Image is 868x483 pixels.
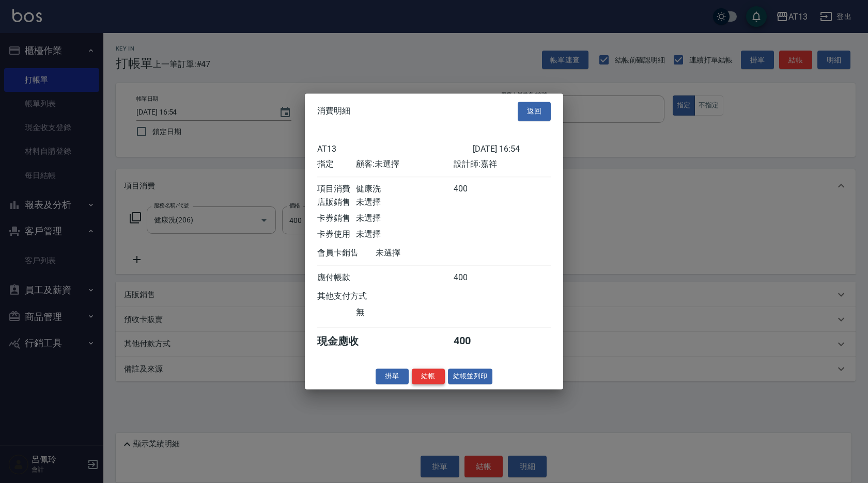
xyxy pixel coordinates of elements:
div: 健康洗 [356,184,453,195]
div: 店販銷售 [317,197,356,208]
div: 應付帳款 [317,272,356,283]
div: AT13 [317,144,473,154]
div: 指定 [317,159,356,170]
div: 未選擇 [356,213,453,224]
div: 卡券使用 [317,229,356,240]
div: 400 [454,184,492,195]
button: 結帳並列印 [448,368,493,384]
button: 結帳 [412,368,445,384]
div: 400 [454,334,492,348]
div: 卡券銷售 [317,213,356,224]
div: [DATE] 16:54 [473,144,551,154]
div: 400 [454,272,492,283]
div: 會員卡銷售 [317,248,376,259]
button: 返回 [518,102,551,121]
div: 項目消費 [317,184,356,195]
div: 現金應收 [317,334,376,348]
div: 未選擇 [356,197,453,208]
span: 消費明細 [317,106,350,117]
div: 顧客: 未選擇 [356,159,453,170]
div: 設計師: 嘉祥 [454,159,551,170]
div: 未選擇 [356,229,453,240]
div: 其他支付方式 [317,291,395,302]
div: 未選擇 [376,248,473,259]
div: 無 [356,307,453,318]
button: 掛單 [376,368,409,384]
